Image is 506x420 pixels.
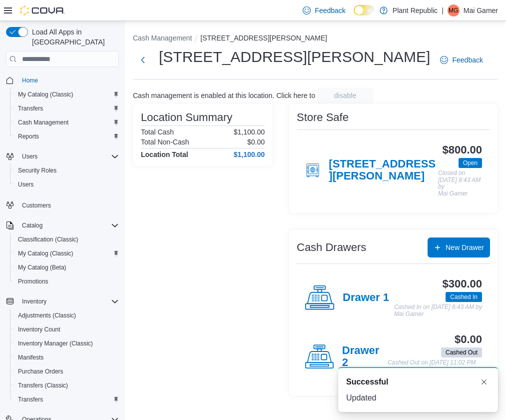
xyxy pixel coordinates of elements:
[22,76,38,84] span: Home
[443,144,482,156] h3: $800.00
[22,152,37,160] span: Users
[450,292,478,301] span: Cashed In
[442,4,444,16] p: |
[18,263,66,271] span: My Catalog (Beta)
[141,111,232,123] h3: Location Summary
[18,249,73,257] span: My Catalog (Classic)
[436,50,487,70] a: Feedback
[14,178,119,190] span: Users
[141,138,189,146] h6: Total Non-Cash
[2,218,123,232] button: Catalog
[141,150,188,158] h4: Location Total
[18,180,33,188] span: Users
[14,275,52,287] a: Promotions
[18,132,39,140] span: Reports
[18,74,119,86] span: Home
[297,241,366,253] h3: Cash Drawers
[18,353,43,361] span: Manifests
[14,365,119,377] span: Purchase Orders
[10,378,123,392] button: Transfers (Classic)
[234,128,265,136] p: $1,100.00
[159,47,430,67] h1: [STREET_ADDRESS][PERSON_NAME]
[2,149,123,163] button: Users
[455,333,482,345] h3: $0.00
[446,242,484,252] span: New Drawer
[28,27,119,47] span: Load All Apps in [GEOGRAPHIC_DATA]
[299,0,349,20] a: Feedback
[14,261,119,273] span: My Catalog (Beta)
[14,247,119,259] span: My Catalog (Classic)
[354,15,354,16] span: Dark Mode
[18,150,119,162] span: Users
[334,90,356,100] span: disable
[14,351,47,363] a: Manifests
[14,233,82,245] a: Classification (Classic)
[18,198,119,211] span: Customers
[449,4,458,16] span: MG
[18,150,41,162] button: Users
[141,128,174,136] h6: Total Cash
[14,116,72,128] a: Cash Management
[464,4,498,16] p: Mai Gamer
[10,308,123,322] button: Adjustments (Classic)
[18,166,56,174] span: Security Roles
[14,102,119,114] span: Transfers
[14,323,64,335] a: Inventory Count
[22,221,42,229] span: Catalog
[14,178,37,190] a: Users
[10,392,123,406] button: Transfers
[18,235,78,243] span: Classification (Classic)
[18,74,42,86] a: Home
[10,115,123,129] button: Cash Management
[14,247,77,259] a: My Catalog (Classic)
[18,367,63,375] span: Purchase Orders
[10,336,123,350] button: Inventory Manager (Classic)
[18,219,46,231] button: Catalog
[10,274,123,288] button: Promotions
[18,277,48,285] span: Promotions
[2,294,123,308] button: Inventory
[14,261,70,273] a: My Catalog (Beta)
[342,344,388,369] h4: Drawer 2
[446,292,482,302] span: Cashed In
[2,197,123,212] button: Customers
[448,4,460,16] div: Mai Gamer
[18,199,55,211] a: Customers
[346,376,490,388] div: Notification
[14,164,60,176] a: Security Roles
[18,219,119,231] span: Catalog
[234,150,265,158] h4: $1,100.00
[394,304,482,317] p: Cashed In on [DATE] 8:43 AM by Mai Gamer
[133,50,153,70] button: Next
[200,34,327,42] button: [STREET_ADDRESS][PERSON_NAME]
[247,138,265,146] p: $0.00
[10,163,123,177] button: Security Roles
[14,275,119,287] span: Promotions
[10,101,123,115] button: Transfers
[133,34,192,42] button: Cash Management
[14,337,119,349] span: Inventory Manager (Classic)
[14,393,47,405] a: Transfers
[14,102,47,114] a: Transfers
[14,365,67,377] a: Purchase Orders
[317,87,373,103] button: disable
[20,5,65,15] img: Cova
[393,4,438,16] p: Plant Republic
[14,393,119,405] span: Transfers
[14,379,119,391] span: Transfers (Classic)
[14,379,72,391] a: Transfers (Classic)
[14,164,119,176] span: Security Roles
[452,55,483,65] span: Feedback
[343,291,389,304] h4: Drawer 1
[18,104,43,112] span: Transfers
[459,158,482,168] span: Open
[14,323,119,335] span: Inventory Count
[14,309,80,321] a: Adjustments (Classic)
[14,88,77,100] a: My Catalog (Classic)
[133,91,315,99] p: Cash management is enabled at this location. Click here to
[315,5,345,15] span: Feedback
[329,158,438,183] h4: [STREET_ADDRESS][PERSON_NAME]
[346,392,490,404] div: Updated
[463,158,478,167] span: Open
[133,33,498,45] nav: An example of EuiBreadcrumbs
